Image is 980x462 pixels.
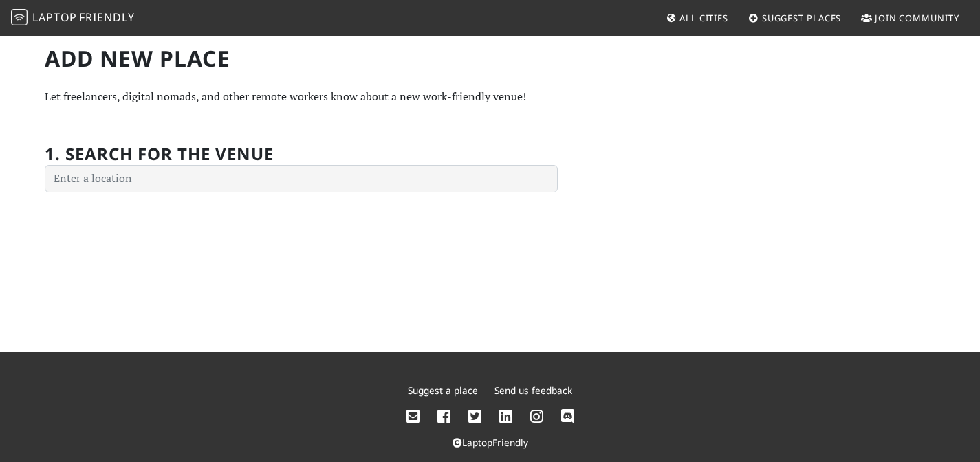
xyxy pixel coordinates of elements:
[856,5,965,30] a: Join Community
[408,384,478,397] a: Suggest a place
[32,10,77,25] span: Laptop
[875,12,959,24] span: Join Community
[762,12,842,24] span: Suggest Places
[679,12,728,24] span: All Cities
[11,9,28,25] img: LaptopFriendly
[45,45,558,71] h1: Add new Place
[79,10,134,25] span: Friendly
[45,88,558,106] p: Let freelancers, digital nomads, and other remote workers know about a new work-friendly venue!
[11,6,135,30] a: LaptopFriendly LaptopFriendly
[743,5,847,30] a: Suggest Places
[660,5,734,30] a: All Cities
[45,144,274,164] h2: 1. Search for the venue
[453,436,528,449] a: LaptopFriendly
[45,165,558,192] input: Enter a location
[494,384,572,397] a: Send us feedback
